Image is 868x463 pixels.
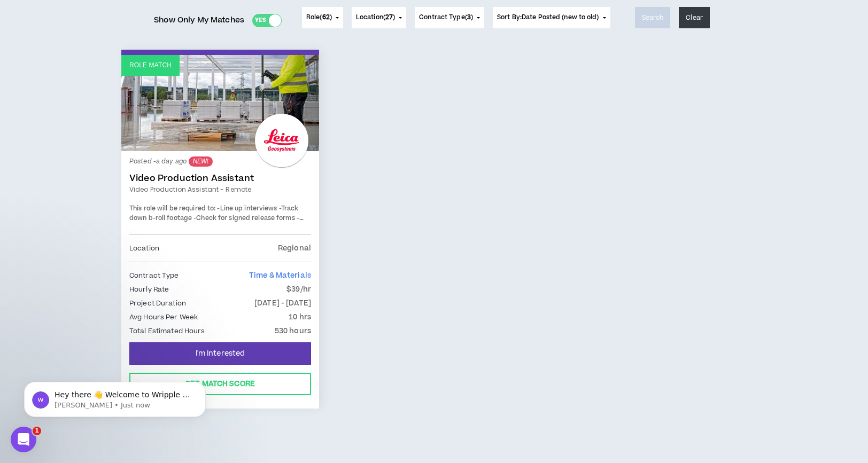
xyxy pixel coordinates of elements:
[385,13,393,22] span: 27
[415,7,484,28] button: Contract Type(3)
[129,156,311,167] p: Posted - a day ago
[352,7,406,28] button: Location(27)
[493,7,610,28] button: Sort By:Date Posted (new to old)
[275,325,311,337] p: 530 hours
[33,427,41,435] span: 1
[129,297,186,309] p: Project Duration
[193,214,294,223] span: -Check for signed release forms
[278,242,311,254] p: Regional
[189,156,213,167] sup: NEW!
[322,13,330,22] span: 62
[635,7,671,28] button: Search
[286,284,311,295] p: $39/hr
[289,311,311,323] p: 10 hrs
[129,60,172,70] p: Role Match
[196,349,245,359] span: I'm Interested
[129,325,205,337] p: Total Estimated Hours
[254,297,311,309] p: [DATE] - [DATE]
[8,359,222,434] iframe: Intercom notifications message
[249,270,311,281] span: Time & Materials
[154,12,244,28] span: Show Only My Matches
[306,13,332,22] span: Role ( )
[129,214,304,232] span: -Keep projects up to date in Wrike.
[419,13,473,22] span: Contract Type ( )
[129,284,169,295] p: Hourly Rate
[129,204,215,213] span: This role will be required to:
[217,204,277,213] span: -Line up interviews
[129,185,311,194] a: Video Production Assistant - Remote
[497,13,599,22] span: Sort By: Date Posted (new to old)
[679,7,710,28] button: Clear
[129,311,198,323] p: Avg Hours Per Week
[11,427,36,452] iframe: Intercom live chat
[121,55,319,151] a: Role Match
[129,173,311,184] a: Video Production Assistant
[356,13,395,22] span: Location ( )
[129,242,159,254] p: Location
[467,13,471,22] span: 3
[129,342,311,365] button: I'm Interested
[129,270,179,281] p: Contract Type
[129,204,298,223] span: -Track down b-roll footage
[302,7,343,28] button: Role(62)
